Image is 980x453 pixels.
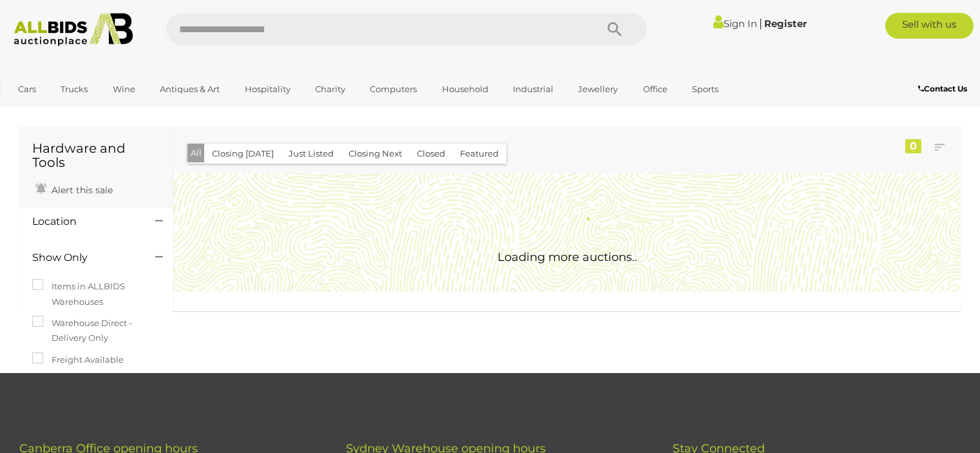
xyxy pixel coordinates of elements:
a: Contact Us [918,82,970,96]
a: Charity [307,79,354,100]
button: Featured [452,144,506,164]
label: Warehouse Direct - Delivery Only [32,316,160,346]
a: Cars [10,79,44,100]
a: Jewellery [570,79,626,100]
button: Closing Next [341,144,410,164]
b: Contact Us [918,84,967,93]
a: Office [635,79,676,100]
button: Search [582,13,647,45]
h4: Location [32,216,136,227]
a: Register [764,17,807,30]
label: Items in ALLBIDS Warehouses [32,279,160,309]
button: Closed [409,144,453,164]
span: Alert this sale [48,184,113,196]
span: Loading more auctions.. [497,250,637,264]
a: Sports [684,79,727,100]
a: Alert this sale [32,179,116,198]
label: Freight Available [32,352,124,367]
a: Antiques & Art [151,79,228,100]
img: Allbids.com.au [7,13,140,46]
span: | [759,16,762,30]
button: All [187,144,205,162]
button: Just Listed [281,144,341,164]
a: Industrial [504,79,562,100]
a: [GEOGRAPHIC_DATA] [10,100,118,121]
a: Wine [104,79,144,100]
a: Hospitality [236,79,299,100]
a: Trucks [52,79,96,100]
h1: Hardware and Tools [32,141,160,169]
a: Sell with us [885,13,974,39]
h4: Show Only [32,252,136,264]
a: Household [434,79,497,100]
button: Closing [DATE] [204,144,282,164]
a: Sign In [713,17,757,30]
div: 0 [905,139,921,153]
a: Computers [361,79,425,100]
